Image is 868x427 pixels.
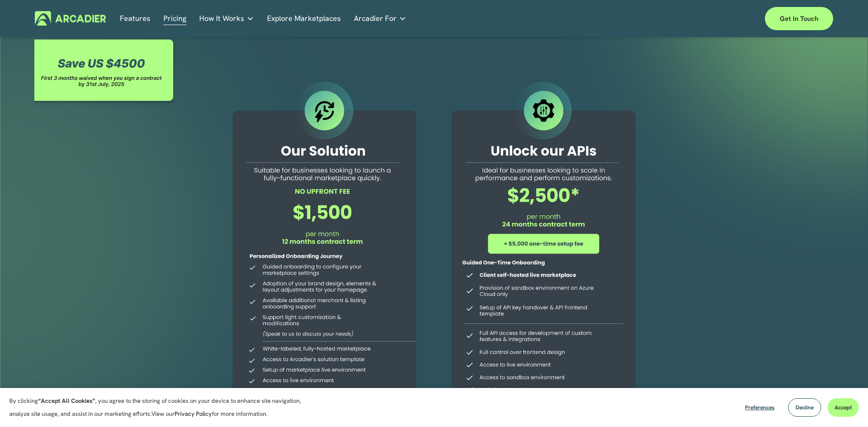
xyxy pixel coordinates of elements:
a: Explore Marketplaces [267,11,341,26]
a: Get in touch [765,7,833,30]
button: Decline [788,398,821,417]
img: Arcadier [35,11,106,26]
p: By clicking , you agree to the storing of cookies on your device to enhance site navigation, anal... [9,394,311,420]
a: folder dropdown [354,11,406,26]
strong: “Accept All Cookies” [38,397,95,405]
a: Privacy Policy [175,410,212,418]
a: folder dropdown [199,11,254,26]
a: Features [120,11,150,26]
span: Preferences [745,404,775,411]
span: Accept [835,404,852,411]
span: Decline [796,404,814,411]
button: Accept [828,398,859,417]
span: Arcadier For [354,12,397,25]
span: How It Works [199,12,244,25]
button: Preferences [738,398,782,417]
a: Pricing [163,11,186,26]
